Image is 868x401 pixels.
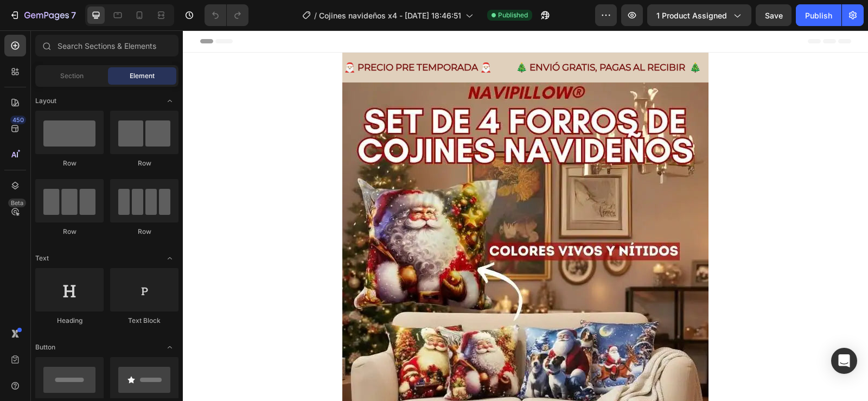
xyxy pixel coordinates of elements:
[110,316,178,326] div: Text Block
[35,342,55,352] span: Button
[35,316,104,326] div: Heading
[10,116,26,124] div: 450
[35,253,49,263] span: Text
[765,11,783,20] span: Save
[60,71,84,81] span: Section
[161,92,178,110] span: Toggle open
[71,9,76,22] p: 7
[161,339,178,356] span: Toggle open
[796,4,841,26] button: Publish
[756,4,792,26] button: Save
[4,4,81,26] button: 7
[314,10,317,21] span: /
[35,96,56,106] span: Layout
[805,10,832,21] div: Publish
[183,30,868,401] iframe: Design area
[110,227,178,237] div: Row
[498,10,528,20] span: Published
[831,348,857,374] div: Open Intercom Messenger
[110,158,178,168] div: Row
[130,71,155,81] span: Element
[161,250,178,267] span: Toggle open
[8,199,26,207] div: Beta
[205,4,248,26] div: Undo/Redo
[35,35,178,56] input: Search Sections & Elements
[647,4,751,26] button: 1 product assigned
[656,10,727,21] span: 1 product assigned
[35,227,104,237] div: Row
[35,158,104,168] div: Row
[319,10,461,21] span: Cojines navideños x4 - [DATE] 18:46:51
